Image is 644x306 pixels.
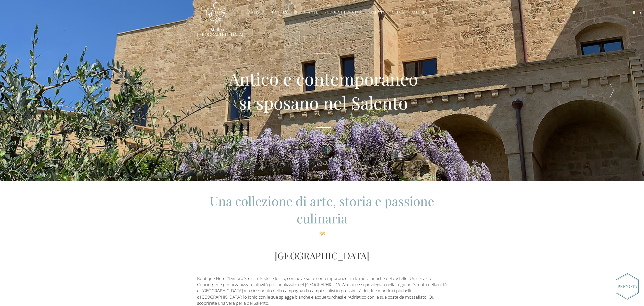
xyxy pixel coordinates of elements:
[392,10,404,16] a: Clima
[368,10,386,16] a: Salento
[324,10,362,16] a: Scuola di Cucina
[206,2,226,24] img: Castello di Ugento
[229,66,418,114] h2: Antico e contemporaneo si sposano nel Salento
[210,192,434,227] span: Una collezione di arte, storia e passione culinaria
[294,10,318,16] a: Ristorante
[272,10,287,16] a: Hotels
[197,249,447,269] h2: [GEOGRAPHIC_DATA]
[410,10,428,16] a: Gallery
[197,27,235,37] a: Castello di [GEOGRAPHIC_DATA]
[616,273,639,300] img: Book_Button_Italian.png
[246,10,266,16] a: Castello
[632,11,636,14] img: Italiano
